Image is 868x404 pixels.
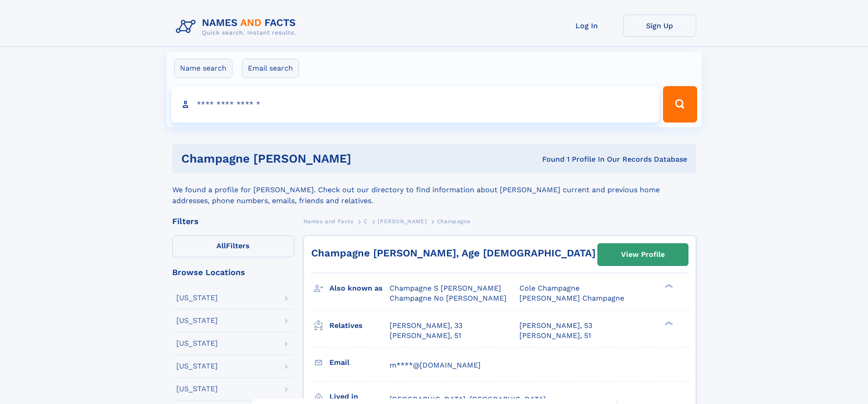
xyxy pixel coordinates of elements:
[176,340,218,347] div: [US_STATE]
[171,86,659,123] input: search input
[390,321,462,331] a: [PERSON_NAME], 33
[174,59,232,78] label: Name search
[176,363,218,370] div: [US_STATE]
[329,355,390,370] h3: Email
[176,385,218,393] div: [US_STATE]
[364,218,368,225] span: C
[519,331,591,341] a: [PERSON_NAME], 51
[181,153,447,164] h1: Champagne [PERSON_NAME]
[176,294,218,302] div: [US_STATE]
[598,244,688,266] a: View Profile
[519,321,592,331] a: [PERSON_NAME], 53
[447,154,687,164] div: Found 1 Profile In Our Records Database
[390,331,461,341] a: [PERSON_NAME], 51
[378,215,426,227] a: [PERSON_NAME]
[172,235,294,257] label: Filters
[519,284,580,292] span: Cole Champagne
[172,268,294,276] div: Browse Locations
[172,217,294,225] div: Filters
[437,218,470,225] span: Champagne
[242,59,299,78] label: Email search
[390,294,507,302] span: Champagne No [PERSON_NAME]
[176,317,218,324] div: [US_STATE]
[390,284,501,292] span: Champagne S [PERSON_NAME]
[172,15,303,39] img: Logo Names and Facts
[311,247,596,259] a: Champagne [PERSON_NAME], Age [DEMOGRAPHIC_DATA]
[663,86,697,123] button: Search Button
[378,218,426,225] span: [PERSON_NAME]
[329,281,390,296] h3: Also known as
[216,241,226,250] span: All
[550,15,623,37] a: Log In
[621,244,665,265] div: View Profile
[364,215,368,227] a: C
[303,215,354,227] a: Names and Facts
[519,294,624,302] span: [PERSON_NAME] Champagne
[663,283,673,289] div: ❯
[390,395,546,404] span: [GEOGRAPHIC_DATA], [GEOGRAPHIC_DATA]
[663,320,673,326] div: ❯
[329,318,390,333] h3: Relatives
[172,174,696,206] div: We found a profile for [PERSON_NAME]. Check out our directory to find information about [PERSON_N...
[623,15,696,37] a: Sign Up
